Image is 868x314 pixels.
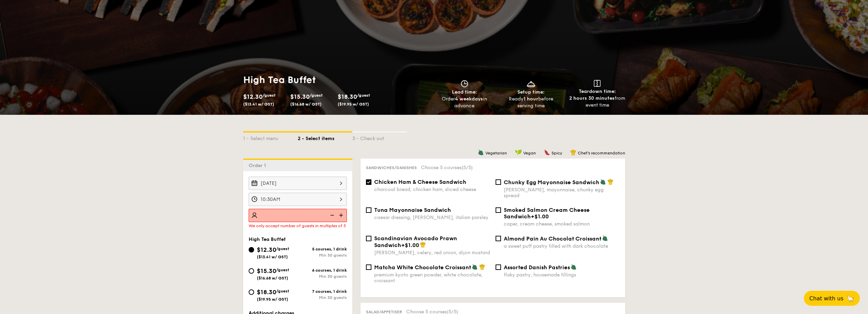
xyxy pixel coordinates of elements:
div: flaky pastry, housemade fillings [504,272,620,278]
span: Chunky Egg Mayonnaise Sandwich [504,179,599,186]
img: icon-vegetarian.fe4039eb.svg [600,179,606,185]
input: Almond Pain Au Chocolat Croissanta sweet puff pastry filled with dark chocolate [496,236,501,241]
input: Assorted Danish Pastriesflaky pastry, housemade fillings [496,264,501,270]
span: Smoked Salmon Cream Cheese Sandwich [504,207,590,220]
span: Chat with us [809,295,843,302]
span: ($19.95 w/ GST) [338,102,369,107]
img: icon-clock.2db775ea.svg [459,80,470,87]
img: icon-teardown.65201eee.svg [594,80,601,87]
span: /guest [357,93,370,98]
input: Event date [249,177,347,190]
div: 1 - Select menu [243,133,298,142]
img: icon-chef-hat.a58ddaea.svg [607,179,614,185]
span: Almond Pain Au Chocolat Croissant [504,235,601,242]
span: +$1.00 [401,242,419,248]
div: 7 courses, 1 drink [298,289,347,294]
input: Chicken Ham & Cheese Sandwichcharcoal bread, chicken ham, sliced cheese [366,179,371,185]
div: a sweet puff pastry filled with dark chocolate [504,243,620,249]
span: Spicy [551,151,562,155]
span: $12.30 [257,246,276,254]
input: Smoked Salmon Cream Cheese Sandwich+$1.00caper, cream cheese, smoked salmon [496,207,501,213]
span: /guest [263,93,276,98]
strong: 4 weekdays [455,96,483,102]
span: ($19.95 w/ GST) [257,297,288,302]
input: $12.30/guest($13.41 w/ GST)5 courses, 1 drinkMin 30 guests [249,247,254,252]
strong: 2 hours 30 minutes [569,95,615,101]
input: Scandinavian Avocado Prawn Sandwich+$1.00[PERSON_NAME], celery, red onion, dijon mustard [366,236,371,241]
span: Choose 5 courses [421,165,473,170]
img: icon-vegetarian.fe4039eb.svg [478,149,484,155]
span: ($13.41 w/ GST) [257,255,288,259]
span: /guest [276,289,289,293]
span: $15.30 [257,267,276,275]
img: icon-reduce.1d2dbef1.svg [326,209,337,222]
input: Matcha White Chocolate Croissantpremium kyoto green powder, white chocolate, croissant [366,264,371,270]
div: [PERSON_NAME], mayonnaise, chunky egg spread [504,187,620,199]
span: Chicken Ham & Cheese Sandwich [374,179,466,185]
img: icon-chef-hat.a58ddaea.svg [570,149,576,155]
div: caesar dressing, [PERSON_NAME], italian parsley [374,215,490,220]
div: 6 courses, 1 drink [298,268,347,273]
span: Lead time: [452,89,477,95]
img: icon-vegetarian.fe4039eb.svg [472,264,478,270]
span: Matcha White Chocolate Croissant [374,264,471,271]
img: icon-dish.430c3a2e.svg [526,80,536,87]
img: icon-chef-hat.a58ddaea.svg [420,242,426,248]
div: Ready before serving time [500,96,561,109]
span: Order 1 [249,163,269,168]
div: Order in advance [434,96,495,109]
h1: High Tea Buffet [243,74,431,86]
div: 3 - Check out [352,133,407,142]
img: icon-spicy.37a8142b.svg [544,149,550,155]
span: ($13.41 w/ GST) [243,102,274,107]
span: Tuna Mayonnaise Sandwich [374,207,451,213]
input: Event time [249,193,347,206]
span: Sandwiches/Danishes [366,165,417,170]
img: icon-vegan.f8ff3823.svg [515,149,522,155]
input: Chunky Egg Mayonnaise Sandwich[PERSON_NAME], mayonnaise, chunky egg spread [496,179,501,185]
div: We only accept number of guests in multiples of 5 [249,223,347,228]
span: /guest [310,93,323,98]
img: icon-add.58712e84.svg [337,209,347,222]
div: premium kyoto green powder, white chocolate, croissant [374,272,490,284]
span: ($16.68 w/ GST) [290,102,322,107]
span: Chef's recommendation [578,151,625,155]
div: caper, cream cheese, smoked salmon [504,221,620,227]
button: Chat with us🦙 [804,291,860,306]
img: icon-vegetarian.fe4039eb.svg [602,235,608,241]
span: $12.30 [243,93,263,100]
span: $15.30 [290,93,310,100]
div: Min 30 guests [298,274,347,279]
div: 5 courses, 1 drink [298,247,347,251]
span: Assorted Danish Pastries [504,264,570,271]
span: ($16.68 w/ GST) [257,276,288,281]
span: Teardown time: [579,88,616,94]
span: $18.30 [257,288,276,296]
input: $15.30/guest($16.68 w/ GST)6 courses, 1 drinkMin 30 guests [249,268,254,274]
div: Min 30 guests [298,253,347,258]
span: Vegetarian [485,151,507,155]
div: from event time [567,95,628,109]
span: /guest [276,268,289,272]
div: 2 - Select items [298,133,352,142]
span: /guest [276,246,289,251]
div: Min 30 guests [298,295,347,300]
img: icon-vegetarian.fe4039eb.svg [571,264,577,270]
span: (5/5) [461,165,473,170]
strong: 1 hour [524,96,538,102]
span: High Tea Buffet [249,236,286,242]
input: Tuna Mayonnaise Sandwichcaesar dressing, [PERSON_NAME], italian parsley [366,207,371,213]
div: charcoal bread, chicken ham, sliced cheese [374,187,490,192]
div: [PERSON_NAME], celery, red onion, dijon mustard [374,250,490,256]
span: Setup time: [517,89,545,95]
span: Scandinavian Avocado Prawn Sandwich [374,235,457,248]
input: $18.30/guest($19.95 w/ GST)7 courses, 1 drinkMin 30 guests [249,289,254,295]
span: 🦙 [846,295,854,302]
img: icon-chef-hat.a58ddaea.svg [479,264,485,270]
span: $18.30 [338,93,357,100]
span: Vegan [523,151,536,155]
span: +$1.00 [531,213,549,220]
